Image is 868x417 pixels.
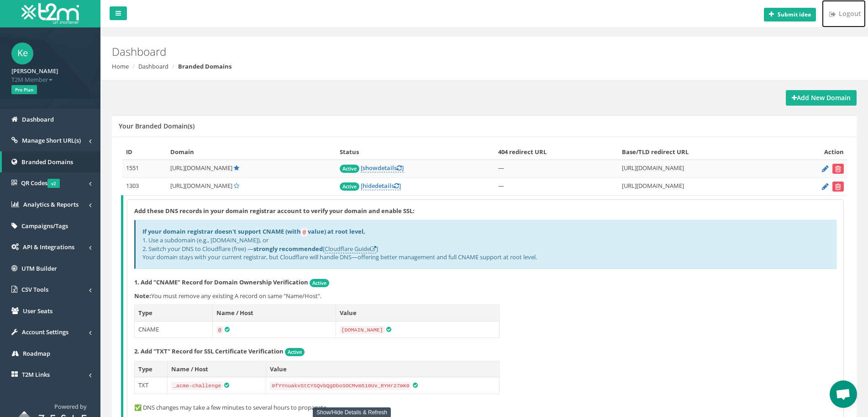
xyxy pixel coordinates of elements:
th: Value [266,361,500,377]
span: Branded Domains [21,158,73,166]
b: Note: [134,292,151,300]
span: API & Integrations [23,243,74,251]
a: Default [234,164,239,172]
span: Analytics & Reports [23,200,79,208]
a: [hidedetails] [361,182,401,190]
b: If your domain registrar doesn't support CNAME (with value) at root level, [142,227,365,235]
span: CSV Tools [21,285,48,294]
td: [URL][DOMAIN_NAME] [618,160,783,178]
span: QR Codes [21,179,60,187]
b: Submit idea [778,11,811,18]
a: [PERSON_NAME] T2M Member [11,64,89,84]
td: [URL][DOMAIN_NAME] [618,178,783,196]
h5: Your Branded Domain(s) [119,123,195,129]
span: Active [285,348,305,356]
span: Active [310,279,329,287]
span: User Seats [23,307,53,315]
code: @ [216,326,223,334]
span: T2M Member [11,75,89,84]
span: UTM Builder [21,264,57,273]
strong: [PERSON_NAME] [11,67,58,75]
a: Set Default [234,182,239,190]
strong: Add New Domain [792,93,851,102]
td: 1551 [122,160,167,178]
td: TXT [135,377,168,394]
td: CNAME [135,321,213,338]
button: Submit idea [764,8,816,21]
p: You must remove any existing A record on same "Name/Host". [134,292,836,300]
span: Account Settings [22,328,68,336]
strong: 1. Add "CNAME" Record for Domain Ownership Verification [134,278,308,286]
h2: Dashboard [112,46,730,58]
strong: Add these DNS records in your domain registrar account to verify your domain and enable SSL: [134,207,415,215]
span: Active [340,182,359,191]
td: — [494,160,618,178]
th: Domain [167,144,336,160]
span: v2 [47,179,60,188]
span: hide [363,182,375,190]
span: Pro Plan [11,85,37,94]
th: Base/TLD redirect URL [618,144,783,160]
code: @ [301,228,308,236]
p: ✅ DNS changes may take a few minutes to several hours to propagate. [134,403,836,412]
strong: Branded Domains [178,62,231,70]
th: 404 redirect URL [494,144,618,160]
th: Name / Host [212,305,336,321]
a: [showdetails] [361,164,404,172]
a: Cloudflare Guide [325,245,376,253]
th: Name / Host [167,361,266,377]
th: Action [783,144,847,160]
img: T2M [21,3,79,24]
span: Active [340,165,359,173]
th: Type [135,361,168,377]
th: Value [336,305,499,321]
span: Campaigns/Tags [21,222,68,230]
a: Home [112,62,129,70]
span: Manage Short URL(s) [22,136,81,144]
span: [URL][DOMAIN_NAME] [170,164,232,172]
code: _acme-challenge [171,382,223,390]
a: Add New Domain [786,90,857,106]
strong: 2. Add "TXT" Record for SSL Certificate Verification [134,347,284,355]
a: Dashboard [138,62,168,70]
span: Ke [11,43,33,64]
th: Status [336,144,494,160]
code: [DOMAIN_NAME] [340,326,385,334]
span: Roadmap [23,349,50,358]
div: 1. Use a subdomain (e.g., [DOMAIN_NAME]), or 2. Switch your DNS to Cloudflare (free) — [ ] Your d... [134,220,836,269]
th: Type [135,305,213,321]
span: Powered by [54,402,87,411]
td: 1303 [122,178,167,196]
span: show [363,164,378,172]
span: Dashboard [22,115,54,123]
th: ID [122,144,167,160]
span: [URL][DOMAIN_NAME] [170,182,232,190]
b: strongly recommended [253,245,323,253]
code: 0fYYnuakvStCYSQvbQgDboSOCMvm510Uv_RYHr27mK0 [270,382,411,390]
td: — [494,178,618,196]
span: T2M Links [22,370,50,379]
div: Open chat [830,380,857,408]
